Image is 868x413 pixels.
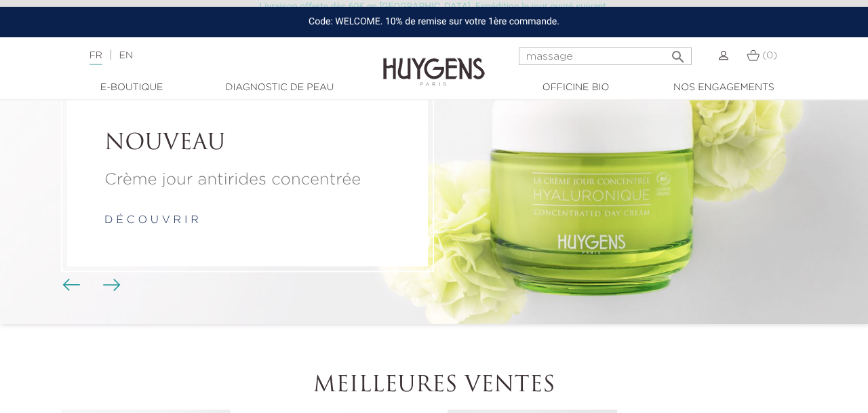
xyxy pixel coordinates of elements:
[762,51,777,60] span: (0)
[58,373,810,399] h2: Meilleures ventes
[90,51,102,65] a: FR
[68,275,112,296] div: Boutons du carrousel
[104,131,391,157] h2: NOUVEAU
[104,168,391,192] p: Crème jour antirides concentrée
[656,81,791,95] a: Nos engagements
[666,43,690,62] button: 
[104,215,199,226] a: d é c o u v r i r
[64,81,199,95] a: E-Boutique
[383,36,485,88] img: Huygens
[83,47,352,64] div: |
[508,81,644,95] a: Officine Bio
[519,47,692,65] input: Rechercher
[212,81,347,95] a: Diagnostic de peau
[119,51,133,60] a: EN
[670,45,686,61] i: 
